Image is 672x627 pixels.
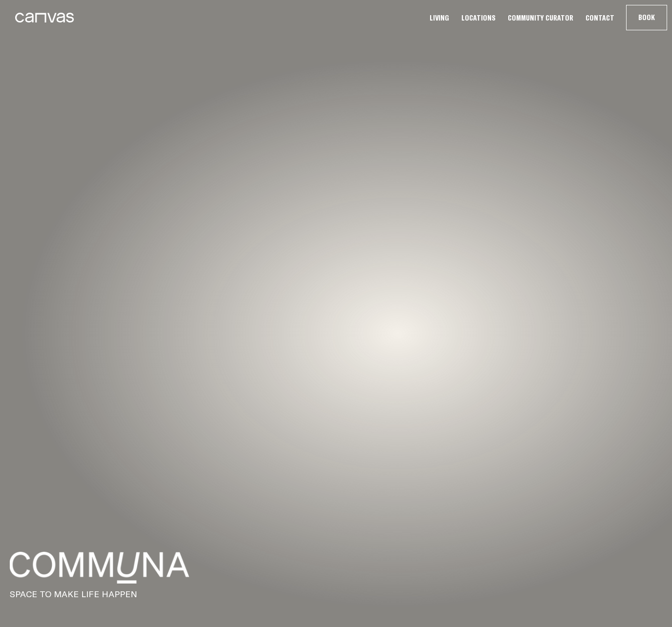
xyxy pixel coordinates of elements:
img: f04c9ce801152f45bcdbb394012f34b369c57f26-4501x793.png [10,552,189,584]
a: Locations [458,13,499,23]
button: Book [627,5,667,30]
a: Living [427,13,452,23]
a: Community Curator [505,13,576,23]
p: SPACE TO MAKE LIFE HAPPEN [10,588,662,600]
a: Contact [583,13,617,23]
